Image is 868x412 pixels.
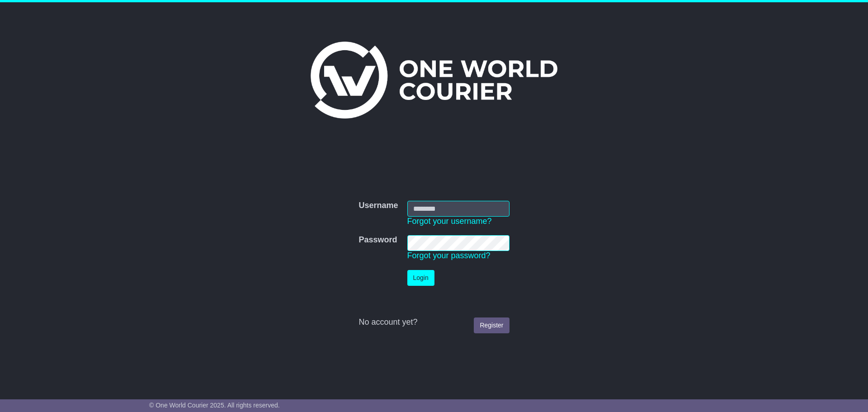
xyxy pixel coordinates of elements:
div: No account yet? [359,317,509,327]
label: Password [359,235,397,245]
a: Forgot your password? [407,251,491,260]
img: One World [311,42,557,118]
button: Login [407,270,434,286]
label: Username [359,201,398,211]
a: Register [474,317,509,333]
a: Forgot your username? [407,217,492,226]
span: © One World Courier 2025. All rights reserved. [149,402,280,409]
